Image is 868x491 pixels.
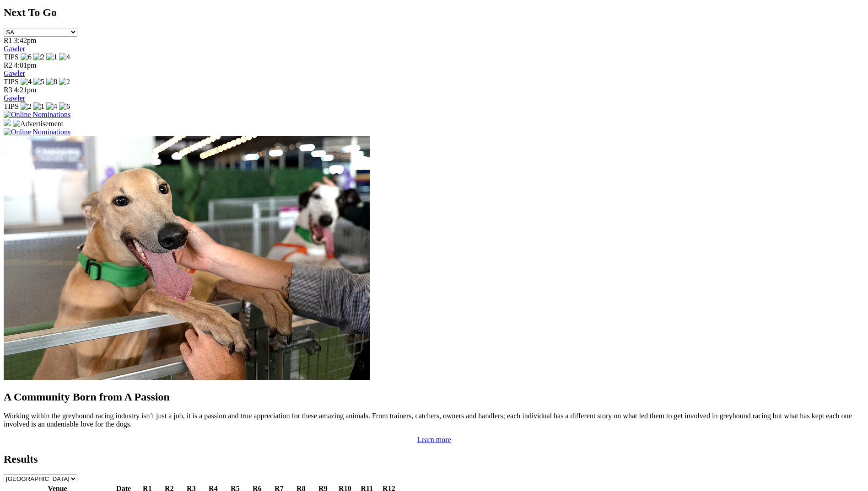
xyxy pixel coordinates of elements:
img: 6 [21,53,32,61]
span: R1 [4,37,12,44]
a: Gawler [4,94,25,102]
img: 15187_Greyhounds_GreysPlayCentral_Resize_SA_WebsiteBanner_300x115_2025.jpg [4,119,11,126]
img: 2 [59,78,70,86]
h2: Next To Go [4,6,864,19]
img: 5 [33,78,44,86]
img: Online Nominations [4,128,70,136]
span: R2 [4,61,12,69]
span: TIPS [4,53,19,61]
img: 2 [33,53,44,61]
img: Advertisement [13,120,63,128]
img: 1 [46,53,57,61]
a: Gawler [4,69,25,77]
img: 1 [33,102,44,111]
img: 4 [59,53,70,61]
span: 3:42pm [14,37,37,44]
span: 4:01pm [14,61,37,69]
img: 6 [59,102,70,111]
a: Learn more [417,436,451,443]
h2: Results [4,453,864,465]
a: Gawler [4,45,25,53]
img: 2 [21,102,32,111]
img: Westy_Cropped.jpg [4,136,370,380]
span: R3 [4,86,12,94]
img: 4 [46,102,57,111]
span: TIPS [4,102,19,110]
img: Online Nominations [4,111,70,119]
img: 8 [46,78,57,86]
img: 4 [21,78,32,86]
p: Working within the greyhound racing industry isn’t just a job, it is a passion and true appreciat... [4,412,864,428]
span: 4:21pm [14,86,37,94]
span: TIPS [4,78,19,85]
h2: A Community Born from A Passion [4,391,864,403]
